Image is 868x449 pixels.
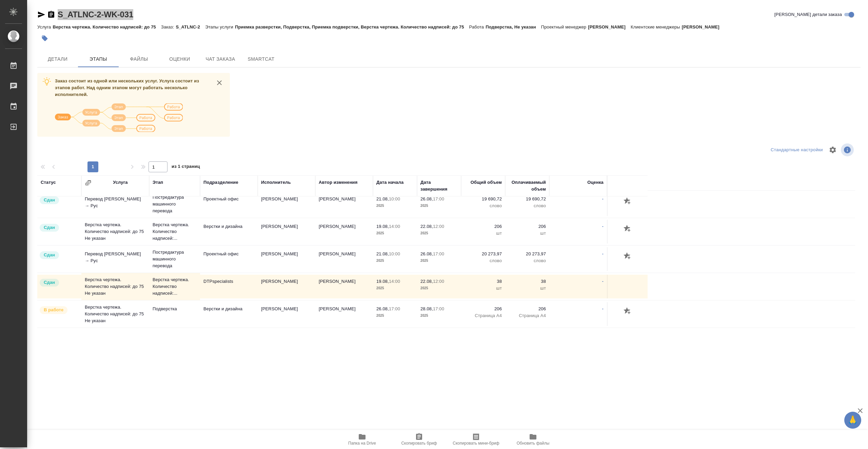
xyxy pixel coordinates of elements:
[631,24,682,30] p: Клиентские менеджеры
[85,179,92,186] button: Сгруппировать
[204,55,237,63] span: Чат заказа
[509,230,546,237] p: шт
[44,279,55,286] p: Сдан
[769,145,825,155] div: split button
[258,247,315,271] td: [PERSON_NAME]
[509,257,546,264] p: слово
[509,196,546,202] p: 19 690,72
[420,312,458,319] p: 2025
[420,279,433,284] p: 22.08,
[153,179,163,186] div: Этап
[376,285,414,292] p: 2025
[465,285,502,292] p: шт
[153,194,197,214] p: Постредактура машинного перевода
[465,278,502,285] p: 38
[376,224,389,229] p: 19.08,
[44,197,55,203] p: Сдан
[200,247,258,271] td: Проектный офис
[486,24,541,30] p: Подверстка, Не указан
[622,251,633,262] button: Добавить оценку
[44,224,55,231] p: Сдан
[465,223,502,230] p: 206
[113,179,127,186] div: Услуга
[541,24,588,30] p: Проектный менеджер
[465,306,502,312] p: 206
[465,202,502,209] p: слово
[420,285,458,292] p: 2025
[315,220,373,243] td: [PERSON_NAME]
[200,192,258,216] td: Проектный офис
[58,10,133,19] a: S_ATLNC-2-WK-031
[389,251,400,256] p: 10:00
[389,224,400,229] p: 14:00
[433,251,444,256] p: 17:00
[200,220,258,243] td: Верстки и дизайна
[825,142,841,158] span: Настроить таблицу
[258,275,315,298] td: [PERSON_NAME]
[153,276,197,297] p: Верстка чертежа. Количество надписей:...
[203,179,238,186] div: Подразделение
[433,224,444,229] p: 12:00
[376,251,389,256] p: 21.08,
[420,257,458,264] p: 2025
[315,302,373,326] td: [PERSON_NAME]
[509,285,546,292] p: шт
[847,413,859,427] span: 🙏
[602,251,604,256] a: -
[81,192,149,216] td: Перевод [PERSON_NAME] → Рус
[602,279,604,284] a: -
[376,196,389,201] p: 21.08,
[376,306,389,311] p: 26.08,
[389,196,400,201] p: 10:00
[602,306,604,311] a: -
[258,220,315,243] td: [PERSON_NAME]
[420,196,433,201] p: 26.08,
[55,78,199,97] span: Заказ состоит из одной или нескольких услуг. Услуга состоит из этапов работ. Над одним этапом мог...
[469,24,486,30] p: Работа
[420,230,458,237] p: 2025
[509,179,546,193] div: Оплачиваемый объем
[315,247,373,271] td: [PERSON_NAME]
[376,279,389,284] p: 19.08,
[465,196,502,202] p: 19 690,72
[420,202,458,209] p: 2025
[389,279,400,284] p: 14:00
[376,257,414,264] p: 2025
[258,302,315,326] td: [PERSON_NAME]
[258,192,315,216] td: [PERSON_NAME]
[389,306,400,311] p: 17:00
[81,273,149,300] td: Верстка чертежа. Количество надписей: до 75 Не указан
[153,306,197,312] p: Подверстка
[465,312,502,319] p: Страница А4
[123,55,155,63] span: Файлы
[319,179,357,186] div: Автор изменения
[37,31,52,46] button: Добавить тэг
[200,275,258,298] td: DTPspecialists
[841,143,855,156] span: Посмотреть информацию
[844,412,861,429] button: 🙏
[420,224,433,229] p: 22.08,
[376,230,414,237] p: 2025
[420,179,458,193] div: Дата завершения
[44,307,63,313] p: В работе
[53,24,161,30] p: Верстка чертежа. Количество надписей: до 75
[176,24,205,30] p: S_ATLNC-2
[44,252,55,258] p: Сдан
[214,78,224,88] button: close
[172,162,200,172] span: из 1 страниц
[376,202,414,209] p: 2025
[37,24,53,30] p: Услуга
[47,11,55,19] button: Скопировать ссылку
[376,179,403,186] div: Дата начала
[622,306,633,317] button: Добавить оценку
[509,223,546,230] p: 206
[235,24,469,30] p: Приемка разверстки, Подверстка, Приемка подверстки, Верстка чертежа. Количество надписей: до 75
[622,196,633,207] button: Добавить оценку
[41,179,56,186] div: Статус
[163,55,196,63] span: Оценки
[82,55,115,63] span: Этапы
[81,247,149,271] td: Перевод [PERSON_NAME] → Рус
[420,251,433,256] p: 26.08,
[37,11,45,19] button: Скопировать ссылку для ЯМессенджера
[153,249,197,269] p: Постредактура машинного перевода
